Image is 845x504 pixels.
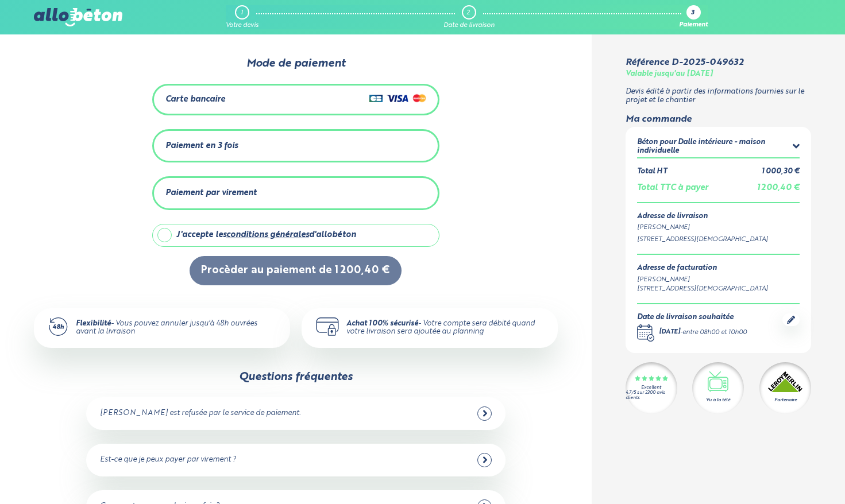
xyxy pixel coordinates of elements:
summary: Béton pour Dalle intérieure - maison individuelle [637,138,800,157]
div: 1 000,30 € [762,168,800,176]
div: Questions fréquentes [239,371,353,383]
iframe: Help widget launcher [743,459,832,491]
div: [DATE] [659,328,680,338]
div: Date de livraison souhaitée [637,313,747,322]
div: [STREET_ADDRESS][DEMOGRAPHIC_DATA] [637,235,800,245]
span: 1 200,40 € [757,184,800,192]
div: Carte bancaire [165,95,225,104]
div: - [659,328,747,338]
a: 3 Paiement [679,5,708,29]
div: Mode de paiement [138,57,453,70]
div: Paiement par virement [165,188,257,198]
p: Devis édité à partir des informations fournies sur le projet et le chantier [626,88,812,104]
div: Excellent [641,385,661,390]
div: Béton pour Dalle intérieure - maison individuelle [637,138,793,155]
strong: Achat 100% sécurisé [346,320,418,327]
div: 4.7/5 sur 2300 avis clients [626,390,677,401]
div: Vu à la télé [706,397,730,404]
strong: Flexibilité [76,320,111,327]
div: [PERSON_NAME] [637,275,768,285]
div: Adresse de facturation [637,264,768,273]
div: [STREET_ADDRESS][DEMOGRAPHIC_DATA] [637,284,768,294]
div: Date de livraison [443,22,495,29]
div: Total HT [637,168,667,176]
div: Adresse de livraison [637,212,800,221]
div: Partenaire [774,397,797,404]
img: Cartes de crédit [369,91,426,105]
div: - Votre compte sera débité quand votre livraison sera ajoutée au planning [346,320,544,336]
div: Référence D-2025-049632 [626,57,743,68]
div: Total TTC à payer [637,183,708,193]
div: Ma commande [626,114,812,125]
div: Paiement en 3 fois [165,141,238,151]
div: - Vous pouvez annuler jusqu'à 48h ouvrées avant la livraison [76,320,276,336]
div: 1 [241,9,243,17]
button: Procèder au paiement de 1 200,40 € [190,256,402,285]
a: conditions générales [226,231,309,239]
div: Est-ce que je peux payer par virement ? [100,456,236,464]
a: 1 Votre devis [226,5,258,29]
div: [PERSON_NAME] [637,223,800,232]
div: [PERSON_NAME] est refusée par le service de paiement. [100,409,300,418]
div: J'accepte les d'allobéton [176,230,356,240]
div: 2 [466,9,470,17]
img: allobéton [34,8,122,26]
a: 2 Date de livraison [443,5,495,29]
div: 3 [691,10,694,17]
div: Votre devis [226,22,258,29]
div: Paiement [679,22,708,29]
div: entre 08h00 et 10h00 [682,328,747,338]
div: Valable jusqu'au [DATE] [626,70,713,79]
